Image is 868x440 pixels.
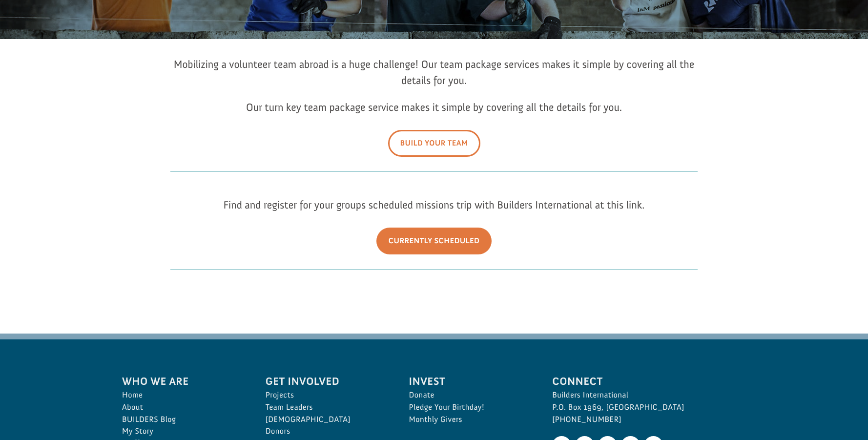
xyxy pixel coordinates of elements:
[26,39,110,46] span: Columbia , [GEOGRAPHIC_DATA]
[376,228,492,254] a: Currently Scheduled
[122,401,244,414] a: About
[266,373,388,389] span: Get Involved
[388,130,480,157] a: Build Your Team
[409,373,531,389] span: Invest
[552,373,746,389] span: Connect
[18,30,134,37] div: to
[18,10,134,29] div: [PERSON_NAME] & [PERSON_NAME] donated $100
[174,58,695,87] span: Mobilizing a volunteer team abroad is a huge challenge! Our team package services makes it simple...
[122,373,244,389] span: Who We Are
[266,389,388,401] a: Projects
[138,20,182,37] button: Donate
[552,389,746,425] p: Builders International P.O. Box 1969, [GEOGRAPHIC_DATA] [PHONE_NUMBER]
[122,425,244,438] a: My Story
[266,401,388,414] a: Team Leaders
[409,401,531,414] a: Pledge Your Birthday!
[266,425,388,438] a: Donors
[122,389,244,401] a: Home
[122,414,244,426] a: BUILDERS Blog
[266,414,388,426] a: [DEMOGRAPHIC_DATA]
[18,39,24,46] img: US.png
[246,101,622,114] span: Our turn key team package service makes it simple by covering all the details for you.
[223,198,644,211] span: Find and register for your groups scheduled missions trip with Builders International at this link.
[409,414,531,426] a: Monthly Givers
[23,30,83,37] strong: Builders International
[409,389,531,401] a: Donate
